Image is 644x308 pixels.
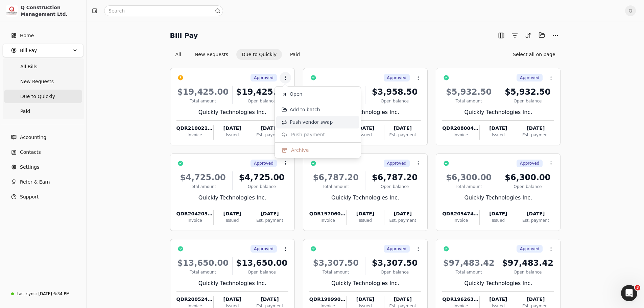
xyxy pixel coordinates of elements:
[442,132,479,138] div: Invoice
[176,86,230,98] div: $19,425.00
[309,217,346,223] div: Invoice
[3,131,84,144] a: Accounting
[20,179,50,186] span: Refer & Earn
[309,194,421,202] div: Quickly Technologies Inc.
[176,171,230,184] div: $4,725.00
[550,30,561,41] button: More
[176,108,288,116] div: Quickly Technologies Inc.
[3,145,84,159] a: Contacts
[501,171,554,184] div: $6,300.00
[17,291,37,297] div: Last sync:
[480,132,517,138] div: Issued
[368,269,421,275] div: Open balance
[235,171,288,184] div: $4,725.00
[501,257,554,269] div: $97,483.42
[176,125,213,132] div: QDR210021-0539
[442,108,554,116] div: Quickly Technologies Inc.
[347,296,384,303] div: [DATE]
[20,193,39,200] span: Support
[6,5,18,17] img: 3171ca1f-602b-4dfe-91f0-0ace091e1481.jpeg
[309,86,362,98] div: $3,958.50
[20,78,54,85] span: New Requests
[387,160,407,166] span: Approved
[176,269,230,275] div: Total amount
[442,257,495,269] div: $97,483.42
[536,30,547,41] button: Batch (0)
[635,285,640,290] span: 3
[621,285,637,301] iframe: Intercom live chat
[480,210,517,217] div: [DATE]
[517,217,554,223] div: Est. payment
[251,296,288,303] div: [DATE]
[384,132,421,138] div: Est. payment
[20,149,41,156] span: Contacts
[520,160,540,166] span: Approved
[254,75,273,81] span: Approved
[480,125,517,132] div: [DATE]
[442,217,479,223] div: Invoice
[384,217,421,223] div: Est. payment
[501,184,554,190] div: Open balance
[38,291,70,297] div: [DATE] 6:34 PM
[4,104,82,118] a: Paid
[517,296,554,303] div: [DATE]
[235,269,288,275] div: Open balance
[170,49,187,60] button: All
[309,108,421,116] div: Quickly Technologies Inc.
[21,4,80,18] div: Q Construction Management Ltd.
[20,134,46,141] span: Accounting
[20,164,39,171] span: Settings
[368,86,421,98] div: $3,958.50
[285,49,305,60] button: Paid
[309,296,346,303] div: QDR199990-004
[3,29,84,42] a: Home
[290,91,302,98] span: Open
[4,75,82,88] a: New Requests
[104,5,223,16] input: Search
[20,32,34,39] span: Home
[176,257,230,269] div: $13,650.00
[3,160,84,174] a: Settings
[625,5,636,16] button: Q
[507,49,560,60] button: Select all on page
[442,98,495,104] div: Total amount
[214,296,251,303] div: [DATE]
[4,60,82,73] a: All Bills
[214,210,251,217] div: [DATE]
[309,269,362,275] div: Total amount
[3,190,84,204] button: Support
[176,98,230,104] div: Total amount
[442,125,479,132] div: QDR208004-1336
[368,171,421,184] div: $6,787.20
[176,194,288,202] div: Quickly Technologies Inc.
[170,30,198,41] h2: Bill Pay
[291,131,325,138] span: Push payment
[170,49,306,60] div: Invoice filter options
[176,217,213,223] div: Invoice
[214,217,251,223] div: Issued
[254,160,273,166] span: Approved
[235,98,288,104] div: Open balance
[236,49,282,60] button: Due to Quickly
[309,210,346,217] div: QDR197060-0540
[235,184,288,190] div: Open balance
[384,296,421,303] div: [DATE]
[442,86,495,98] div: $5,932.50
[387,246,407,252] span: Approved
[368,257,421,269] div: $3,307.50
[442,210,479,217] div: QDR205474-006
[501,86,554,98] div: $5,932.50
[442,279,554,287] div: Quickly Technologies Inc.
[368,184,421,190] div: Open balance
[251,125,288,132] div: [DATE]
[254,246,273,252] span: Approved
[347,132,384,138] div: Issued
[290,106,320,113] span: Add to batch
[501,269,554,275] div: Open balance
[214,132,251,138] div: Issued
[309,171,362,184] div: $6,787.20
[189,49,234,60] button: New Requests
[520,75,540,81] span: Approved
[20,93,55,100] span: Due to Quickly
